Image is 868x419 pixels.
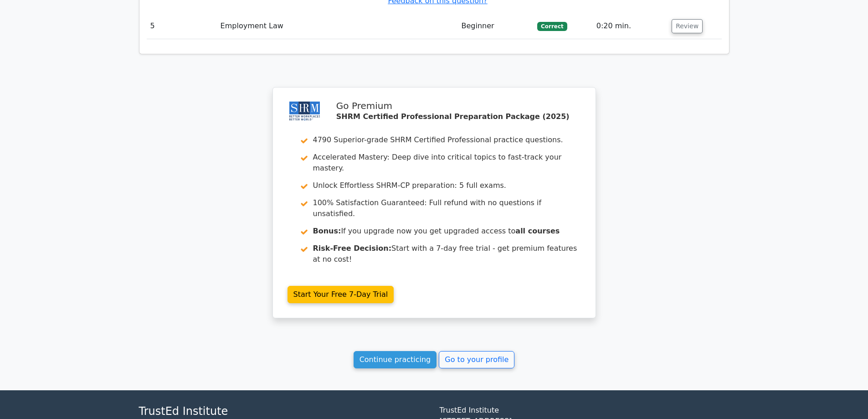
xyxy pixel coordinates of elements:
[439,351,514,368] a: Go to your profile
[537,22,567,31] span: Correct
[147,13,217,39] td: 5
[354,351,437,368] a: Continue practicing
[672,19,703,33] button: Review
[139,405,429,418] h4: TrustEd Institute
[458,13,534,39] td: Beginner
[593,13,668,39] td: 0:20 min.
[217,13,458,39] td: Employment Law
[288,286,394,303] a: Start Your Free 7-Day Trial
